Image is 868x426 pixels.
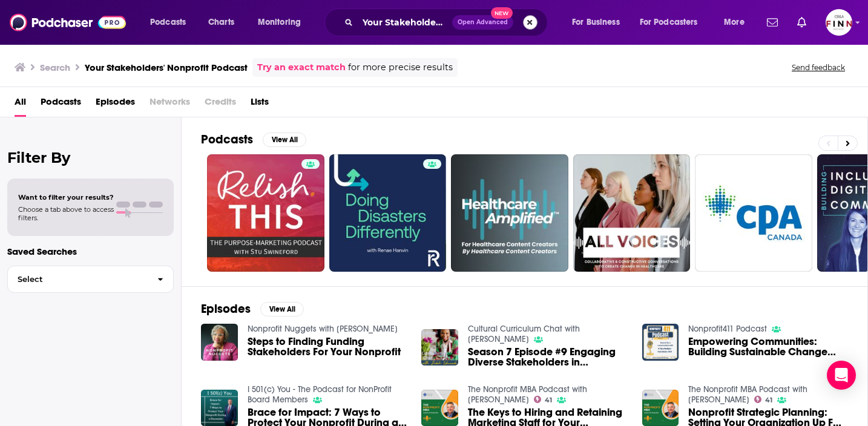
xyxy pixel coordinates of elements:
[458,19,508,25] span: Open Advanced
[715,13,760,32] button: open menu
[468,384,587,405] a: The Nonprofit MBA Podcast with Stephen Halasnik
[642,324,679,361] img: Empowering Communities: Building Sustainable Change with A-Nya Badger | Nonprofit411 Podcast
[200,13,242,32] a: Charts
[10,11,126,34] img: Podchaser - Follow, Share and Rate Podcasts
[8,275,148,283] span: Select
[201,132,306,147] a: PodcastsView All
[688,324,767,334] a: Nonprofit411 Podcast
[348,61,453,74] span: for more precise results
[150,92,190,117] span: Networks
[248,384,392,405] a: I 501(c) You - The Podcast for NonProfit Board Members
[724,14,745,31] span: More
[688,384,807,405] a: The Nonprofit MBA Podcast with Stephen Halasnik
[640,14,698,31] span: For Podcasters
[41,92,81,117] a: Podcasts
[85,62,248,73] h3: Your Stakeholders' Nonprofit Podcast
[358,13,452,32] input: Search podcasts, credits, & more...
[827,361,856,390] div: Open Intercom Messenger
[201,324,238,361] img: Steps to Finding Funding Stakeholders For Your Nonprofit
[7,266,174,293] button: Select
[257,61,346,74] a: Try an exact match
[201,301,304,316] a: EpisodesView All
[248,336,407,357] a: Steps to Finding Funding Stakeholders For Your Nonprofit
[150,14,186,31] span: Podcasts
[258,14,301,31] span: Monitoring
[826,9,852,36] button: Show profile menu
[249,13,317,32] button: open menu
[491,7,513,19] span: New
[18,205,114,222] span: Choose a tab above to access filters.
[564,13,635,32] button: open menu
[336,8,559,36] div: Search podcasts, credits, & more...
[792,12,811,33] a: Show notifications dropdown
[251,92,269,117] a: Lists
[754,396,772,403] a: 41
[688,336,848,357] span: Empowering Communities: Building Sustainable Change with A-[PERSON_NAME] | Nonprofit411 Podcast
[142,13,202,32] button: open menu
[248,324,398,334] a: Nonprofit Nuggets with Jennifer Yarbrough
[826,9,852,36] span: Logged in as FINNMadison
[762,12,783,33] a: Show notifications dropdown
[7,246,174,257] p: Saved Searches
[468,324,580,344] a: Cultural Curriculum Chat with Jebeh Edmunds
[534,396,552,403] a: 41
[452,15,513,30] button: Open AdvancedNew
[765,398,772,403] span: 41
[201,132,253,147] h2: Podcasts
[96,92,135,117] a: Episodes
[788,62,849,73] button: Send feedback
[468,347,628,367] a: Season 7 Episode #9 Engaging Diverse Stakeholders in Nonprofit Decision Making: Strategies for In...
[826,9,852,36] img: User Profile
[545,398,552,403] span: 41
[688,336,848,357] a: Empowering Communities: Building Sustainable Change with A-Nya Badger | Nonprofit411 Podcast
[632,13,715,32] button: open menu
[572,14,620,31] span: For Business
[263,133,306,147] button: View All
[208,14,234,31] span: Charts
[40,62,70,73] h3: Search
[15,92,26,117] a: All
[201,301,251,316] h2: Episodes
[421,329,458,366] img: Season 7 Episode #9 Engaging Diverse Stakeholders in Nonprofit Decision Making: Strategies for In...
[260,302,304,316] button: View All
[18,193,114,202] span: Want to filter your results?
[7,149,174,166] h2: Filter By
[205,92,236,117] span: Credits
